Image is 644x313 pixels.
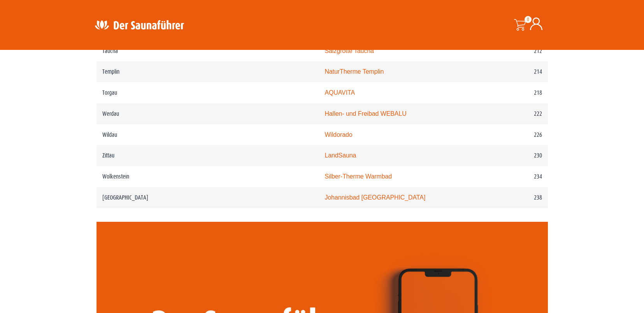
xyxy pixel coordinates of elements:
[325,194,425,201] a: Johannisbad [GEOGRAPHIC_DATA]
[325,89,355,96] a: AQUAVITA
[477,124,548,145] td: 226
[97,41,319,62] td: Taucha
[97,145,319,166] td: Zittau
[97,187,319,208] td: [GEOGRAPHIC_DATA]
[477,145,548,166] td: 230
[477,187,548,208] td: 238
[325,110,406,117] a: Hallen- und Freibad WEBALU
[477,41,548,62] td: 212
[97,82,319,103] td: Torgau
[97,61,319,82] td: Templin
[477,82,548,103] td: 218
[325,152,356,159] a: LandSauna
[97,124,319,145] td: Wildau
[477,103,548,124] td: 222
[325,173,392,180] a: Silber-Therme Warmbad
[97,166,319,187] td: Wolkenstein
[477,166,548,187] td: 234
[97,103,319,124] td: Werdau
[325,68,384,75] a: NaturTherme Templin
[477,61,548,82] td: 214
[525,16,532,23] span: 0
[325,48,374,54] a: Salzgrotte Taucha
[325,131,352,138] a: Wildorado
